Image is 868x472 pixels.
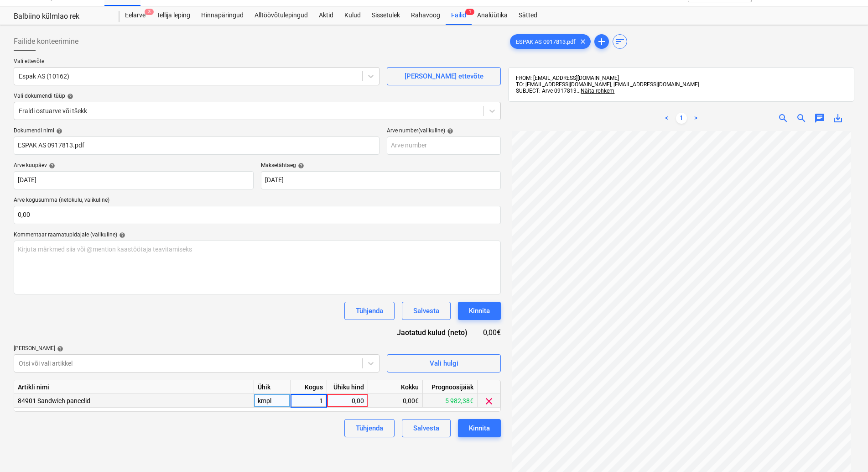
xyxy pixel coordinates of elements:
[482,327,501,338] div: 0,00€
[14,171,254,189] input: Arve kuupäeva pole määratud.
[261,162,501,169] div: Maksetähtaeg
[516,88,577,94] span: SUBJECT: Arve 0917813
[47,163,55,169] span: help
[423,380,478,394] div: Prognoosijääk
[413,422,439,434] div: Salvesta
[402,419,451,437] button: Salvesta
[405,6,446,25] a: Rahavoog
[14,136,379,155] input: Dokumendi nimi
[14,162,254,169] div: Arve kuupäev
[291,380,327,394] div: Kogus
[822,428,868,472] iframe: Chat Widget
[778,113,789,124] span: zoom_in
[55,346,63,352] span: help
[402,302,451,320] button: Salvesta
[516,81,699,88] span: TO: [EMAIL_ADDRESS][DOMAIN_NAME], [EMAIL_ADDRESS][DOMAIN_NAME]
[469,422,490,434] div: Kinnita
[413,305,439,317] div: Salvesta
[513,6,543,25] a: Sätted
[368,380,423,394] div: Kokku
[356,305,383,317] div: Tühjenda
[445,128,453,134] span: help
[469,305,490,317] div: Kinnita
[14,380,254,394] div: Artikli nimi
[120,6,151,25] a: Eelarve3
[423,394,478,408] div: 5 982,38€
[254,380,291,394] div: Ühik
[387,136,501,155] input: Arve number
[661,113,672,124] a: Previous page
[327,380,368,394] div: Ühiku hind
[796,113,807,124] span: zoom_out
[339,6,366,25] a: Kulud
[516,75,619,81] span: FROM: [EMAIL_ADDRESS][DOMAIN_NAME]
[117,232,125,238] span: help
[596,36,607,47] span: add
[832,113,843,124] span: save_alt
[254,394,291,408] div: kmpl
[120,6,151,25] div: Eelarve
[387,127,501,135] div: Arve number (valikuline)
[430,357,458,369] div: Vali hulgi
[14,12,109,21] div: Balbiino külmlao rek
[14,206,501,224] input: Arve kogusumma (netokulu, valikuline)
[387,354,501,372] button: Vali hulgi
[458,302,501,320] button: Kinnita
[691,113,702,124] a: Next page
[18,397,90,404] span: 84901 Sandwich paneelid
[65,93,73,100] span: help
[382,327,482,338] div: Jaotatud kulud (neto)
[249,6,313,25] a: Alltöövõtulepingud
[510,38,581,45] span: ESPAK AS 0917813.pdf
[151,6,196,25] a: Tellija leping
[14,93,501,100] div: Vali dokumendi tüüp
[14,231,501,239] div: Kommentaar raamatupidajale (valikuline)
[405,70,483,82] div: [PERSON_NAME] ettevõte
[54,128,62,134] span: help
[261,171,501,189] input: Tähtaega pole määratud
[387,67,501,85] button: [PERSON_NAME] ettevõte
[366,6,405,25] a: Sissetulek
[510,34,591,49] div: ESPAK AS 0917813.pdf
[614,36,625,47] span: sort
[368,394,423,408] div: 0,00€
[14,345,379,352] div: [PERSON_NAME]
[344,302,395,320] button: Tühjenda
[145,9,154,15] span: 3
[814,113,825,124] span: chat
[483,396,494,407] span: clear
[14,197,501,206] p: Arve kogusumma (netokulu, valikuline)
[465,9,474,15] span: 1
[14,36,78,47] span: Failide konteerimine
[296,163,304,169] span: help
[14,127,379,135] div: Dokumendi nimi
[577,36,588,47] span: clear
[196,6,249,25] a: Hinnapäringud
[331,394,364,408] div: 0,00
[446,6,472,25] div: Failid
[356,422,383,434] div: Tühjenda
[458,419,501,437] button: Kinnita
[446,6,472,25] a: Failid1
[676,113,687,124] a: Page 1 is your current page
[581,88,614,94] span: Näita rohkem
[344,419,395,437] button: Tühjenda
[14,58,379,67] p: Vali ettevõte
[577,88,614,94] span: ...
[313,6,339,25] a: Aktid
[472,6,513,25] a: Analüütika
